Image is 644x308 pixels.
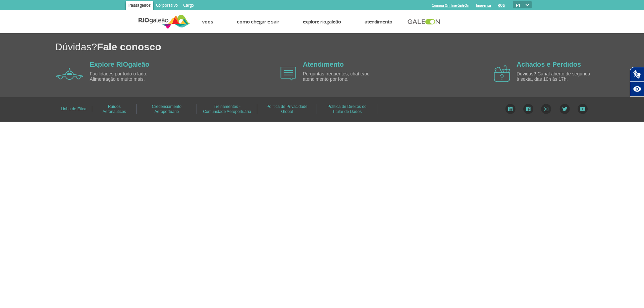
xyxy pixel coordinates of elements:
[432,3,469,8] a: Compra On-line GaleOn
[126,1,153,11] a: Passageiros
[303,18,341,25] a: Explore RIOgaleão
[267,102,308,116] a: Política de Privacidade Global
[578,104,588,114] img: YouTube
[517,71,594,82] p: Dúvidas? Canal aberto de segunda à sexta, das 10h às 17h.
[494,65,510,82] img: airplane icon
[152,102,181,116] a: Credenciamento Aeroportuário
[303,61,344,68] a: Atendimento
[180,1,197,11] a: Cargo
[153,1,180,11] a: Corporativo
[202,18,213,25] a: Voos
[476,3,491,8] a: Imprensa
[630,67,644,97] div: Plugin de acessibilidade da Hand Talk.
[280,67,296,80] img: airplane icon
[541,104,551,114] img: Instagram
[103,102,126,116] a: Ruídos Aeronáuticos
[90,71,167,82] p: Facilidades por todo o lado. Alimentação e muito mais.
[237,18,279,25] a: Como chegar e sair
[61,104,86,114] a: Linha de Ética
[498,3,505,8] a: RQS
[505,104,516,114] img: LinkedIn
[517,61,581,68] a: Achados e Perdidos
[56,68,83,80] img: airplane icon
[203,102,251,116] a: Treinamentos - Comunidade Aeroportuária
[630,82,644,97] button: Abrir recursos assistivos.
[365,18,392,25] a: Atendimento
[55,40,644,54] h1: Dúvidas?
[327,102,367,116] a: Política de Direitos do Titular de Dados
[559,104,570,114] img: Twitter
[90,61,150,68] a: Explore RIOgaleão
[97,41,161,52] span: Fale conosco
[630,67,644,82] button: Abrir tradutor de língua de sinais.
[523,104,533,114] img: Facebook
[303,71,380,82] p: Perguntas frequentes, chat e/ou atendimento por fone.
